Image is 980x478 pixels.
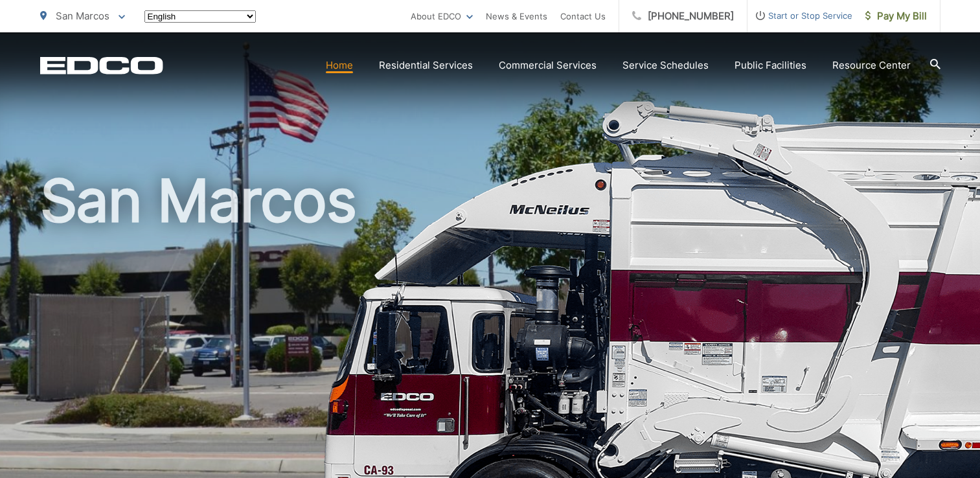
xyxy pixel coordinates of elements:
[379,58,473,73] a: Residential Services
[144,10,256,23] select: Select a language
[326,58,353,73] a: Home
[865,8,927,24] span: Pay My Bill
[832,58,911,73] a: Resource Center
[499,58,597,73] a: Commercial Services
[411,8,473,24] a: About EDCO
[735,58,806,73] a: Public Facilities
[560,8,606,24] a: Contact Us
[622,58,709,73] a: Service Schedules
[40,56,163,74] a: EDCD logo. Return to the homepage.
[56,10,109,22] span: San Marcos
[486,8,547,24] a: News & Events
